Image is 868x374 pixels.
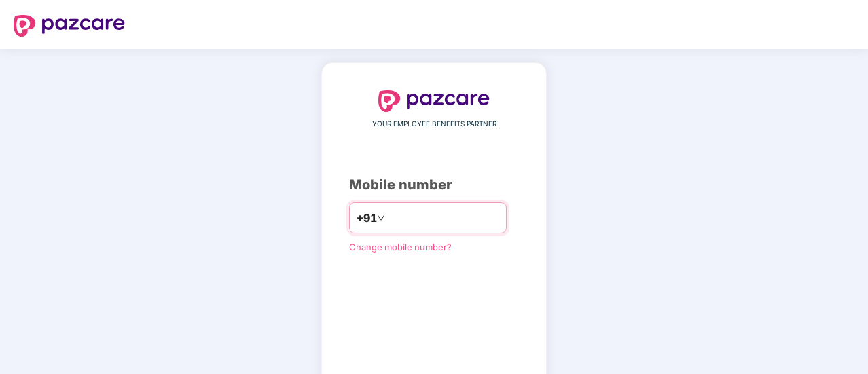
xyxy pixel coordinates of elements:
span: +91 [357,210,377,227]
div: Mobile number [349,174,519,195]
span: down [377,214,385,222]
a: Change mobile number? [349,242,452,253]
span: YOUR EMPLOYEE BENEFITS PARTNER [372,119,496,130]
img: logo [14,15,125,37]
img: logo [378,90,490,112]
